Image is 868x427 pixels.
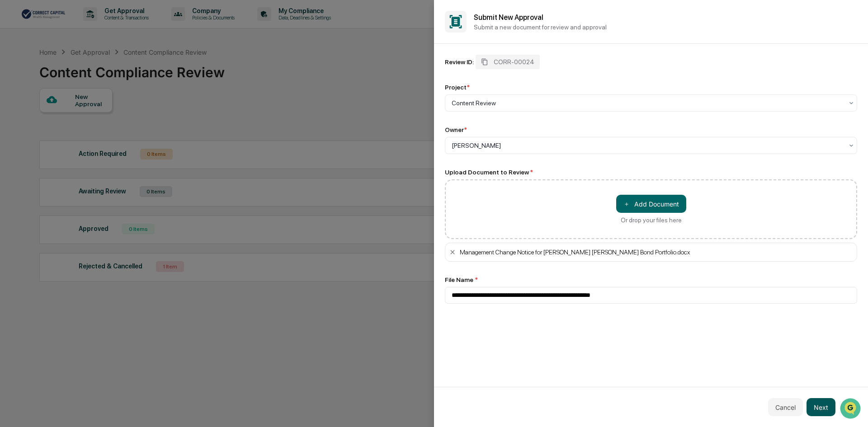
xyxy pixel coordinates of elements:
p: Submit a new document for review and approval [474,23,857,31]
p: How can we help? [9,19,165,33]
a: 🖐️Preclearance [5,110,62,127]
div: Review ID: [445,58,474,66]
div: 🗄️ [66,115,73,122]
a: 🗄️Attestations [62,110,116,127]
h2: Submit New Approval [474,13,857,22]
button: Cancel [768,398,803,416]
div: File Name [445,276,857,283]
div: Or drop your files here [621,216,682,224]
button: Or drop your files here [616,195,686,213]
span: Attestations [75,114,112,123]
div: Upload Document to Review [445,169,857,176]
button: Start new chat [154,72,165,83]
img: f2157a4c-a0d3-4daa-907e-bb6f0de503a5-1751232295721 [1,3,22,19]
div: Management Change Notice for [PERSON_NAME] [PERSON_NAME] Bond Portfolio.docx [460,249,853,256]
div: Start new chat [31,69,148,78]
div: 🔎 [9,132,16,139]
span: Data Lookup [18,131,57,140]
button: Open customer support [1,1,22,22]
img: 1746055101610-c473b297-6a78-478c-a979-82029cc54cd1 [9,69,25,85]
span: Pylon [90,153,109,160]
a: Powered byPylon [64,153,109,160]
div: 🖐️ [9,115,16,122]
span: ＋ [623,200,630,208]
div: We're available if you need us! [31,78,114,85]
button: Next [807,398,835,416]
div: Owner [445,126,467,133]
span: Preclearance [18,114,58,123]
a: 🔎Data Lookup [5,127,61,144]
span: CORR-00024 [494,58,534,66]
div: Project [445,84,470,91]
